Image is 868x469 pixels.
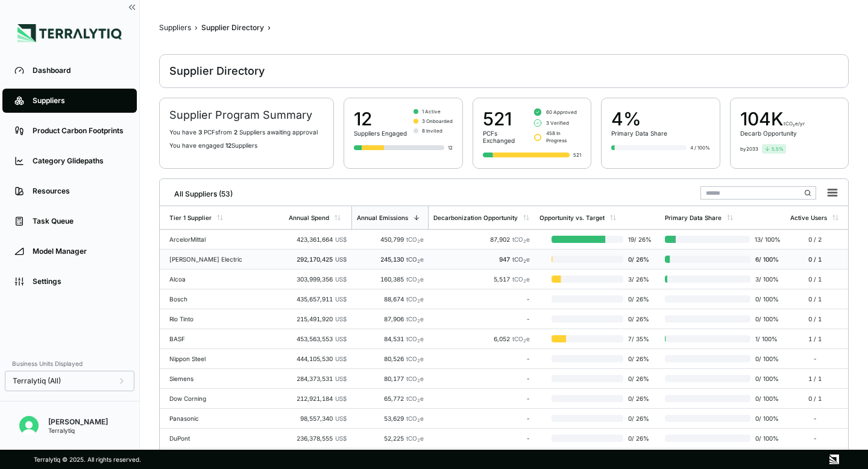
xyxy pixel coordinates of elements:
[784,121,805,127] span: tCO₂e/yr
[356,256,424,263] div: 245,130
[406,335,424,342] span: tCO e
[406,435,424,442] span: tCO e
[356,315,424,323] div: 87,906
[335,395,347,402] span: US$
[740,130,805,137] div: Decarb Opportunity
[406,236,424,243] span: tCO e
[13,376,61,386] span: Terralytiq (All)
[289,395,347,402] div: 212,921,184
[289,295,347,303] div: 435,657,911
[33,247,125,256] div: Model Manager
[417,318,420,324] sub: 2
[546,109,577,116] span: 60 Approved
[335,236,347,243] span: US$
[790,236,839,243] div: 0 / 2
[790,275,839,283] div: 0 / 1
[512,335,530,342] span: tCO e
[33,156,125,166] div: Category Glidepaths
[356,236,424,243] div: 450,799
[14,411,43,440] button: Open user button
[790,395,839,402] div: 0 / 1
[623,395,655,402] span: 0 / 26 %
[750,375,781,382] span: 0 / 100 %
[417,358,420,364] sub: 2
[750,415,781,422] span: 0 / 100 %
[433,315,530,323] div: -
[201,23,264,33] div: Supplier Directory
[169,128,324,136] p: You have PCF s from Supplier s awaiting approval
[169,108,324,122] h2: Supplier Program Summary
[335,375,347,382] span: US$
[448,144,453,151] div: 12
[750,275,781,283] span: 3 / 100 %
[289,275,347,283] div: 303,999,356
[19,416,39,435] img: Riley Dean
[406,415,424,422] span: tCO e
[335,415,347,422] span: US$
[356,375,424,382] div: 80,177
[790,435,839,442] div: -
[356,435,424,442] div: 52,225
[523,259,526,264] sub: 2
[33,186,125,196] div: Resources
[790,375,839,382] div: 1 / 1
[169,275,279,283] div: Alcoa
[422,108,441,115] span: 1 Active
[611,108,667,130] div: 4%
[354,108,407,130] div: 12
[772,145,784,153] span: 5.5 %
[433,256,530,263] div: 947
[512,256,530,263] span: tCO e
[523,338,526,344] sub: 2
[422,127,442,134] span: 8 Invited
[169,64,265,78] div: Supplier Directory
[289,256,347,263] div: 292,170,425
[740,145,758,153] div: by 2033
[433,395,530,402] div: -
[417,279,420,284] sub: 2
[623,335,655,342] span: 7 / 35 %
[198,128,202,136] span: 3
[289,375,347,382] div: 284,373,531
[750,335,781,342] span: 1 / 100 %
[417,418,420,423] sub: 2
[169,142,324,149] p: You have engaged Suppliers
[750,395,781,402] span: 0 / 100 %
[195,23,198,33] span: ›
[48,417,108,427] div: [PERSON_NAME]
[665,214,722,221] div: Primary Data Share
[406,315,424,323] span: tCO e
[546,130,581,144] span: 458 In Progress
[406,275,424,283] span: tCO e
[790,355,839,362] div: -
[289,315,347,323] div: 215,491,920
[169,315,279,323] div: Rio Tinto
[417,398,420,403] sub: 2
[623,236,655,243] span: 19 / 26 %
[17,24,122,42] img: Logo
[539,214,605,221] div: Opportunity vs. Target
[169,415,279,422] div: Panasonic
[623,375,655,382] span: 0 / 26 %
[422,118,453,125] span: 3 Onboarded
[512,236,530,243] span: tCO e
[289,415,347,422] div: 98,557,340
[5,356,134,371] div: Business Units Displayed
[417,259,420,264] sub: 2
[483,130,530,144] div: PCFs Exchanged
[356,415,424,422] div: 53,629
[335,355,347,362] span: US$
[750,315,781,323] span: 0 / 100 %
[790,295,839,303] div: 0 / 1
[523,239,526,244] sub: 2
[623,435,655,442] span: 0 / 26 %
[357,214,408,221] div: Annual Emissions
[354,130,407,137] div: Suppliers Engaged
[611,130,667,137] div: Primary Data Share
[790,315,839,323] div: 0 / 1
[790,214,827,221] div: Active Users
[417,378,420,383] sub: 2
[406,355,424,362] span: tCO e
[356,335,424,342] div: 84,531
[417,239,420,244] sub: 2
